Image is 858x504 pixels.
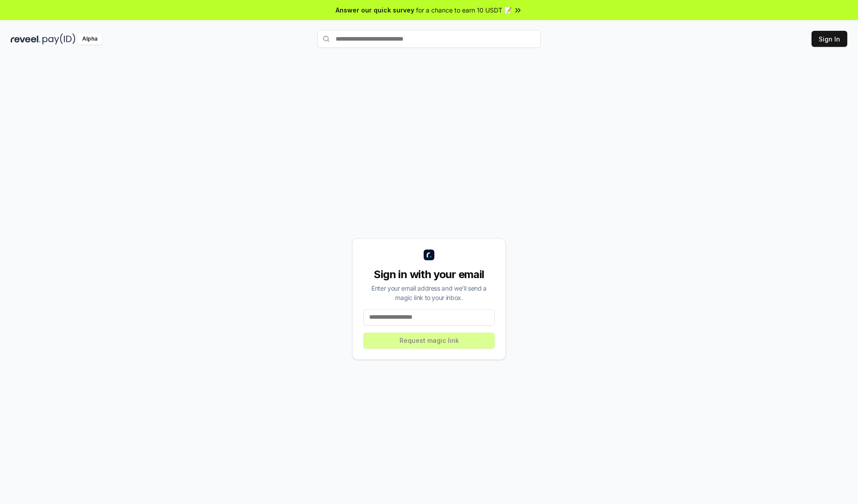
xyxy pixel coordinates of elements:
img: logo_small [424,250,434,260]
span: for a chance to earn 10 USDT 📝 [416,5,512,15]
div: Sign in with your email [363,267,495,282]
img: pay_id [42,33,76,45]
span: Answer our quick survey [336,5,414,15]
button: Sign In [812,31,847,47]
img: reveel_dark [11,33,41,45]
div: Alpha [77,33,102,45]
div: Enter your email address and we’ll send a magic link to your inbox. [363,283,495,302]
